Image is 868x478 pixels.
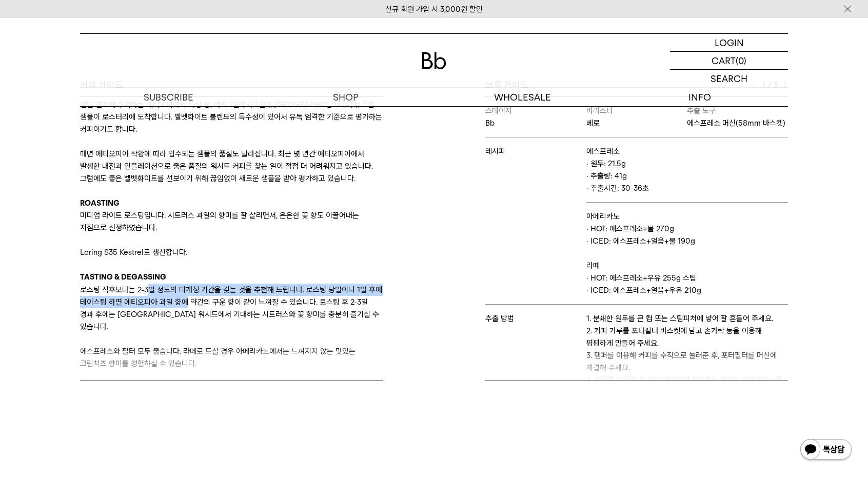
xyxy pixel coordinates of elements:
[586,223,788,235] p: · HOT: 에스프레소+물 270g
[586,235,788,247] p: · ICED: 에스프레소+얼음+물 190g
[611,88,788,106] p: INFO
[586,117,687,129] p: 베로
[586,260,788,272] p: 라떼
[687,106,716,115] span: 추출 도구
[736,52,746,69] p: (0)
[485,312,586,325] p: 추출 방법
[586,170,788,182] p: · 추출량: 41g
[586,312,788,325] p: 1. 분쇄한 원두를 큰 컵 또는 스팀피처에 넣어 잘 흔들어 주세요.
[80,98,383,135] p: 연말 연초에 수확하는 에티오피아의 특성 상, 대략 1월에서 3월에 [GEOGRAPHIC_DATA] 뉴크롭 샘플이 로스터리에 도착합니다. 벨벳화이트 블렌드의 특수성이 있어서 유...
[586,284,788,296] p: · ICED: 에스프레소+얼음+우유 210g
[586,157,788,170] p: · 원두: 21.5g
[712,52,736,69] p: CART
[586,145,788,157] p: 에스프레소
[711,70,747,88] p: SEARCH
[80,148,383,185] p: 매년 에티오피아 작황에 따라 입수되는 샘플의 품질도 달라집니다. 최근 몇 년간 에티오피아에서 발생한 내전과 인플레이션으로 좋은 품질의 워시드 커피를 찾는 일이 점점 더 어려워...
[485,117,586,129] p: Bb
[586,210,788,223] p: 아메리카노
[80,272,166,282] b: TASTING & DEGASSING
[586,182,788,194] p: · 추출시간: 30-36초
[485,145,586,157] p: 레시피
[670,52,788,70] a: CART (0)
[715,34,744,51] p: LOGIN
[80,198,120,208] b: ROASTING
[586,325,788,349] p: 2. 커피 가루를 포터필터 바스켓에 담고 손가락 등을 이용해 평평하게 만들어 주세요.
[670,34,788,52] a: LOGIN
[799,438,853,463] img: 카카오톡 채널 1:1 채팅 버튼
[586,106,613,115] span: 바리스타
[80,88,257,106] a: SUBSCRIBE
[586,272,788,284] p: · HOT: 에스프레소+우유 255g 스팀
[80,284,383,333] p: 로스팅 직후보다는 2-3일 정도의 디개싱 기간을 갖는 것을 추천해 드립니다. 로스팅 당일이나 1일 후에 테이스팅 하면 에티오피아 과일 향에 약간의 구운 향이 같이 느껴질 수 ...
[80,246,383,258] p: Loring S35 Kestrel로 생산합니다.
[687,117,788,129] p: 에스프레소 머신(58mm 바스켓)
[385,5,483,14] a: 신규 회원 가입 시 3,000원 할인
[485,106,512,115] span: 스테이지
[257,88,434,106] a: SHOP
[422,52,446,69] img: 로고
[80,209,383,234] p: 미디엄 라이트 로스팅입니다. 시트러스 과일의 향미를 잘 살리면서, 은은한 꽃 향도 이끌어내는 지점으로 선정하였습니다.
[434,88,611,106] p: WHOLESALE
